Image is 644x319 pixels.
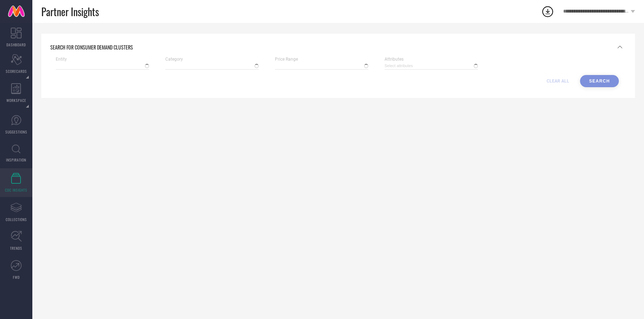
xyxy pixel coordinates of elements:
[10,245,22,251] span: TRENDS
[6,98,26,103] span: WORKSPACE
[13,275,20,280] span: FWD
[165,57,259,62] span: Category
[6,157,26,163] span: INSPIRATION
[385,57,478,62] span: Attributes
[5,187,27,193] span: CDC INSIGHTS
[6,42,26,47] span: DASHBOARD
[6,217,27,222] span: COLLECTIONS
[56,57,149,62] span: Entity
[547,79,569,84] span: CLEAR ALL
[41,4,99,19] span: Partner Insights
[275,57,368,62] span: Price Range
[6,69,27,74] span: SCORECARDS
[5,129,27,135] span: SUGGESTIONS
[50,43,133,51] span: SEARCH FOR CONSUMER DEMAND CLUSTERS
[541,5,554,18] div: Open download list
